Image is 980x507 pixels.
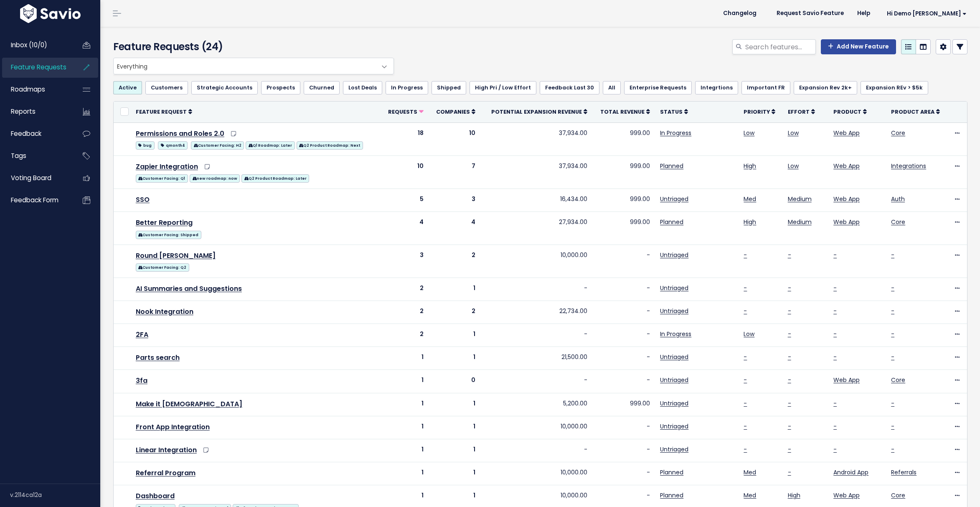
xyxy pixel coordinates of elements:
a: Tags [2,146,69,166]
td: - [592,347,655,370]
span: Total Revenue [600,108,645,115]
a: Auth [891,195,905,203]
td: 1 [381,439,429,462]
a: Potential Expansion Revenue [491,107,587,116]
span: Requests [388,108,417,115]
a: Hi Demo [PERSON_NAME] [877,7,973,20]
span: Effort [788,108,810,115]
span: Customer Facing: H2 [191,141,244,150]
a: Untriaged [660,195,688,203]
a: qmonth4 [158,140,188,150]
span: Feedback [11,129,41,138]
td: 18 [381,122,429,155]
td: 999.00 [592,122,655,155]
a: Product [833,107,867,116]
td: 10 [381,155,429,189]
a: In Progress [660,330,691,338]
span: Feedback form [11,196,58,204]
h4: Feature Requests (24) [113,39,390,54]
td: 10 [429,122,480,155]
a: Web App [833,218,860,226]
span: Product Area [891,108,934,115]
span: Q1 Roadmap: Later [246,141,295,150]
a: - [891,284,894,292]
span: Status [660,108,683,115]
td: 1 [429,278,480,301]
td: - [592,416,655,439]
a: - [788,330,791,338]
a: All [603,81,621,94]
span: Roadmaps [11,85,45,94]
a: Planned [660,468,683,476]
td: 2 [381,301,429,324]
a: - [891,251,894,259]
a: Feedback Last 30 [540,81,599,94]
a: High [788,491,800,499]
a: Nook Integration [136,307,193,316]
a: Q2 Product Roadmap: Later [241,173,309,183]
a: Add New Feature [821,39,896,54]
a: - [891,445,894,453]
a: Referral Program [136,468,195,478]
a: Churned [304,81,340,94]
td: 1 [429,393,480,416]
span: Customer Facing: Q1 [136,174,188,183]
td: 3 [429,189,480,211]
a: Status [660,107,688,116]
td: 2 [381,278,429,301]
a: Core [891,376,905,384]
a: Front App Integration [136,422,210,432]
td: 37,934.00 [480,155,592,189]
a: Parts search [136,353,180,362]
td: 1 [429,347,480,370]
a: Customer Facing: Q1 [136,173,188,183]
a: - [891,353,894,361]
a: - [788,284,791,292]
a: Med [744,491,756,499]
td: 4 [429,211,480,245]
a: Important FR [741,81,790,94]
a: Untriaged [660,251,688,259]
a: AI Summaries and Suggestions [136,284,242,293]
a: Customers [145,81,188,94]
td: - [480,278,592,301]
span: Everything [113,58,394,74]
a: - [744,307,747,315]
td: 2 [381,324,429,347]
td: 1 [429,462,480,485]
a: - [833,422,837,431]
a: - [788,445,791,453]
a: Untriaged [660,307,688,315]
a: Round [PERSON_NAME] [136,251,216,260]
span: new roadmap: now [190,174,240,183]
a: Effort [788,107,815,116]
a: - [744,422,747,431]
td: 10,000.00 [480,245,592,278]
a: Untriaged [660,399,688,408]
td: - [592,301,655,324]
a: Medium [788,195,812,203]
a: Zapier Integration [136,162,198,171]
a: Priority [744,107,775,116]
a: - [788,399,791,408]
a: - [833,284,837,292]
a: - [891,307,894,315]
span: Tags [11,151,26,160]
a: Untriaged [660,353,688,361]
a: - [788,307,791,315]
a: Med [744,468,756,476]
a: - [891,330,894,338]
span: Customer Facing: Shipped [136,231,201,239]
a: - [744,376,747,384]
a: Prospects [261,81,300,94]
a: High [744,162,756,170]
a: Permissions and Roles 2.0 [136,129,224,138]
a: Customer Facing: Q2 [136,262,189,272]
a: new roadmap: now [190,173,240,183]
a: High Pri / Low Effort [470,81,536,94]
a: Companies [436,107,475,116]
a: Low [788,129,799,137]
td: 3 [381,245,429,278]
td: 1 [381,462,429,485]
td: 27,934.00 [480,211,592,245]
